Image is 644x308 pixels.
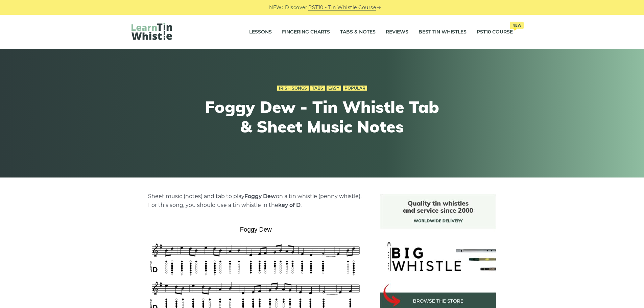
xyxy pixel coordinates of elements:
a: Reviews [386,24,408,41]
a: Tabs & Notes [340,24,376,41]
a: Tabs [310,86,325,91]
a: Best Tin Whistles [419,24,467,41]
strong: Foggy Dew [244,193,276,199]
a: Popular [343,86,367,91]
img: LearnTinWhistle.com [132,23,172,40]
a: Lessons [249,24,272,41]
p: Sheet music (notes) and tab to play on a tin whistle (penny whistle). For this song, you should u... [148,192,364,210]
span: New [510,22,524,29]
a: PST10 CourseNew [477,24,513,41]
strong: key of D [278,202,301,208]
a: Fingering Charts [282,24,330,41]
h1: Foggy Dew - Tin Whistle Tab & Sheet Music Notes [198,97,447,136]
a: Easy [327,86,341,91]
a: Irish Songs [277,86,309,91]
